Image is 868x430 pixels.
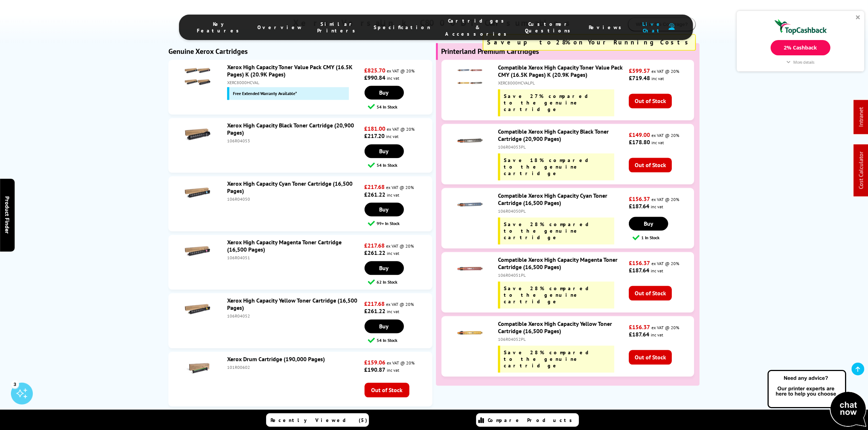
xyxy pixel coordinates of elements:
span: Out of Stock [629,286,672,300]
strong: £261.22 [365,307,386,315]
strong: £187.64 [629,331,649,338]
span: ex VAT @ 20% [386,185,414,190]
div: 99+ In Stock [368,220,432,227]
span: inc vat [387,250,400,256]
div: XERC8000HCVALPL [498,80,627,86]
strong: £990.84 [365,74,386,81]
div: 54 In Stock [368,337,432,344]
a: Xerox High Capacity Magenta Toner Cartridge (16,500 Pages) [227,238,342,253]
div: 106R04052 [227,313,363,319]
a: Xerox High Capacity Toner Value Pack CMY (16.5K Pages) K (20.9K Pages) [227,63,353,78]
span: Buy [379,89,389,96]
strong: £156.37 [629,195,650,202]
span: inc vat [386,134,399,139]
strong: £159.06 [365,359,386,366]
span: Buy [644,220,653,227]
span: Out of Stock [365,383,409,397]
div: 106R04053PL [498,144,627,150]
strong: £217.68 [365,183,385,190]
span: Out of Stock [629,350,672,364]
span: Similar Printers [318,21,359,34]
span: Out of Stock [629,158,672,172]
strong: £149.00 [629,131,650,138]
strong: £156.37 [629,323,650,331]
strong: £261.22 [365,191,386,198]
div: 54 In Stock [368,162,432,169]
span: ex VAT @ 20% [651,68,679,74]
a: Xerox High Capacity Yellow Toner Cartridge (16,500 Pages) [227,297,357,311]
span: Save 28% compared to the genuine cartridge [504,349,596,369]
b: Genuine Xerox Cartridges [168,47,248,56]
span: ex VAT @ 20% [386,243,414,249]
strong: £599.57 [629,67,650,74]
span: Save 28% compared to the genuine cartridge [504,221,596,241]
div: 106R04052PL [498,336,627,342]
img: Compatible Xerox High Capacity Cyan Toner Cartridge (16,500 Pages) [457,192,483,217]
span: inc vat [387,192,400,198]
img: Xerox High Capacity Black Toner Cartridge (20,900 Pages) [185,122,210,147]
strong: £190.87 [365,366,386,373]
span: Save 28% compared to the genuine cartridge [504,285,596,305]
a: Compatible Xerox High Capacity Magenta Toner Cartridge (16,500 Pages) [498,256,618,271]
div: 106R04050 [227,196,363,202]
div: 54 In Stock [368,103,432,110]
span: inc vat [651,268,663,273]
strong: £719.48 [629,74,650,82]
span: Reviews [589,24,626,31]
a: Compatible Xerox High Capacity Toner Value Pack CMY (16.5K Pages) K (20.9K Pages) [498,64,623,78]
strong: £217.68 [365,300,385,307]
a: Compatible Xerox High Capacity Yellow Toner Cartridge (16,500 Pages) [498,320,612,335]
strong: £187.64 [629,202,649,210]
a: Compatible Xerox High Capacity Cyan Toner Cartridge (16,500 Pages) [498,192,607,206]
span: Overview [258,24,303,31]
a: Xerox High Capacity Cyan Toner Cartridge (16,500 Pages) [227,180,353,194]
span: Buy [379,206,389,213]
span: inc vat [651,76,664,81]
a: Cost Calculator [857,152,865,189]
strong: £156.37 [629,259,650,267]
span: Recently Viewed (5) [271,417,368,423]
span: inc vat [651,204,663,209]
a: Intranet [857,107,865,127]
strong: £178.80 [629,138,650,146]
img: Compatible Xerox High Capacity Black Toner Cartridge (20,900 Pages) [457,128,483,153]
span: Buy [379,147,389,155]
div: 106R04051 [227,255,363,260]
div: 106R04050PL [498,208,627,214]
span: ex VAT @ 20% [651,325,679,330]
div: 106R04053 [227,138,363,143]
a: Xerox Drum Cartridge (190,000 Pages) [227,355,325,363]
span: inc vat [387,75,400,81]
span: Customer Questions [525,21,575,34]
b: Printerland Premium Cartridges [441,47,539,56]
img: Compatible Xerox High Capacity Yellow Toner Cartridge (16,500 Pages) [457,320,483,346]
span: inc vat [387,309,400,314]
div: 3 [11,380,19,388]
div: XERC8000HCVAL [227,80,363,85]
img: Xerox Drum Cartridge (190,000 Pages) [185,355,210,381]
img: Compatible Xerox High Capacity Magenta Toner Cartridge (16,500 Pages) [457,256,483,281]
span: Buy [379,323,389,330]
img: Xerox High Capacity Cyan Toner Cartridge (16,500 Pages) [185,180,210,205]
strong: £261.22 [365,249,386,256]
span: Key Features [197,21,243,34]
span: Live Chat [640,21,665,34]
span: Cartridges & Accessories [445,17,511,37]
span: Free Extended Warranty Available* [233,91,297,96]
strong: £187.64 [629,267,649,274]
span: ex VAT @ 20% [651,197,679,202]
a: Compare Products [476,413,579,427]
span: Product Finder [4,196,11,234]
span: Save 27% compared to the genuine cartridge [504,93,595,113]
div: 1 In Stock [632,234,694,241]
img: Xerox High Capacity Toner Value Pack CMY (16.5K Pages) K (20.9K Pages) [185,63,210,89]
span: Compare Products [488,417,576,423]
span: ex VAT @ 20% [386,301,414,307]
span: inc vat [651,140,664,145]
span: ex VAT @ 20% [651,133,679,138]
a: Recently Viewed (5) [266,413,369,427]
strong: £181.00 [365,125,386,132]
span: inc vat [651,332,663,338]
div: 101R00602 [227,364,363,370]
div: 62 In Stock [368,279,432,285]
